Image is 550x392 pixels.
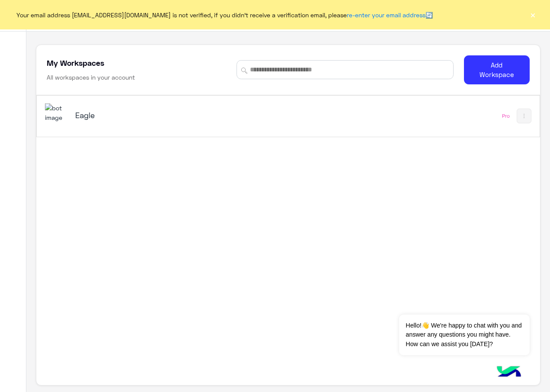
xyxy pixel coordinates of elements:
img: 713415422032625 [45,103,68,122]
h5: My Workspaces [47,58,104,68]
h5: Eagle [75,110,250,120]
span: Hello!👋 We're happy to chat with you and answer any questions you might have. How can we assist y... [399,315,529,355]
button: Add Workspace [464,55,530,84]
img: hulul-logo.png [494,357,524,388]
span: Your email address [EMAIL_ADDRESS][DOMAIN_NAME] is not verified, if you didn't receive a verifica... [16,10,433,19]
button: × [528,10,537,19]
a: re-enter your email address [347,11,425,19]
div: Pro [502,112,510,119]
h6: All workspaces in your account [47,73,135,82]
